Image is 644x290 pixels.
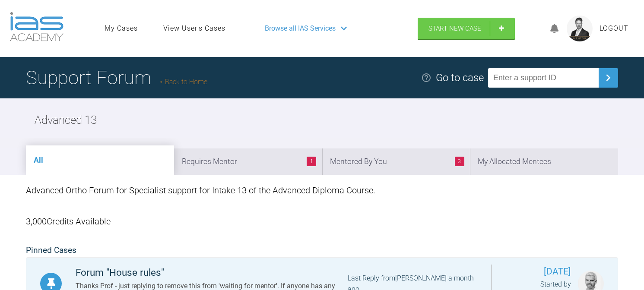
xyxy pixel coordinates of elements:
[418,18,515,39] a: Start New Case
[455,157,464,166] span: 3
[265,23,336,34] span: Browse all IAS Services
[174,148,322,175] li: Requires Mentor
[163,23,225,34] a: View User's Cases
[26,63,207,93] h1: Support Forum
[436,69,484,86] div: Go to case
[307,157,316,166] span: 1
[421,72,431,83] img: help.e70b9f3d.svg
[46,278,57,289] img: Pinned
[35,111,97,129] h2: Advanced 13
[26,206,618,237] div: 3,000 Credits Available
[26,175,618,206] div: Advanced Ortho Forum for Specialist support for Intake 13 of the Advanced Diploma Course.
[601,71,615,85] img: chevronRight.28bd32b0.svg
[26,145,174,175] li: All
[600,23,628,34] a: Logout
[160,78,207,86] a: Back to Home
[10,12,63,41] img: logo-light.3e3ef733.png
[76,265,348,281] div: Forum "House rules"
[105,23,138,34] a: My Cases
[567,16,593,41] img: profile.png
[428,25,481,32] span: Start New Case
[488,68,599,88] input: Enter a support ID
[470,148,618,175] li: My Allocated Mentees
[26,244,618,257] h2: Pinned Cases
[322,148,470,175] li: Mentored By You
[505,265,571,279] span: [DATE]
